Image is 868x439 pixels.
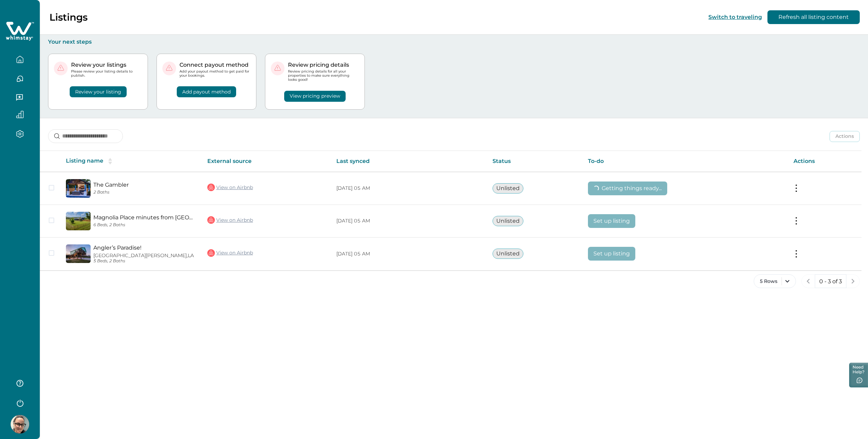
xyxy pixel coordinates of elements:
img: Whimstay Host [11,415,29,433]
a: Magnolia Place minutes from [GEOGRAPHIC_DATA][PERSON_NAME]! [93,214,196,221]
button: Review your listing [70,86,127,97]
a: The Gambler [93,182,196,188]
button: Set up listing [588,214,635,228]
img: propertyImage_Angler’s Paradise! [66,244,91,263]
p: [GEOGRAPHIC_DATA][PERSON_NAME], LA [93,253,196,259]
button: 5 Rows [754,274,796,288]
button: next page [846,274,860,288]
img: propertyImage_Magnolia Place minutes from Lake Charles! [66,212,91,230]
p: [DATE] 05 AM [336,185,482,192]
a: View on Airbnb [207,216,253,224]
th: Actions [788,151,861,172]
p: Connect payout method [180,62,251,68]
p: 6 Beds, 2 Baths [93,222,196,228]
button: Getting things ready... [588,182,667,195]
button: sorting [103,158,117,165]
p: Review your listings [71,62,142,68]
th: To-do [582,151,788,172]
p: 0 - 3 of 3 [819,278,842,285]
p: Add your payout method to get paid for your bookings. [180,69,251,78]
p: 5 Beds, 2 Baths [93,259,196,264]
button: Unlisted [493,216,523,226]
p: Review pricing details for all your properties to make sure everything looks good! [288,69,359,82]
img: propertyImage_The Gambler [66,179,91,198]
button: View pricing preview [284,91,346,102]
button: previous page [801,274,815,288]
button: Unlisted [493,183,523,194]
p: Review pricing details [288,62,359,68]
p: 2 Baths [93,190,196,195]
th: Status [487,151,582,172]
button: Set up listing [588,247,635,261]
a: Angler’s Paradise! [93,244,196,251]
p: [DATE] 05 AM [336,218,482,224]
button: Refresh all listing content [767,10,860,24]
th: External source [202,151,331,172]
a: View on Airbnb [207,249,253,257]
a: View on Airbnb [207,183,253,192]
p: Please review your listing details to publish. [71,69,142,78]
button: Unlisted [493,249,523,259]
p: [DATE] 05 AM [336,251,482,257]
p: Your next steps [48,39,860,45]
button: 0 - 3 of 3 [815,274,846,288]
button: Switch to traveling [708,14,762,20]
th: Last synced [331,151,487,172]
button: Add payout method [177,86,236,97]
p: Listings [49,11,88,23]
button: Actions [830,131,860,142]
th: Listing name [60,151,202,172]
